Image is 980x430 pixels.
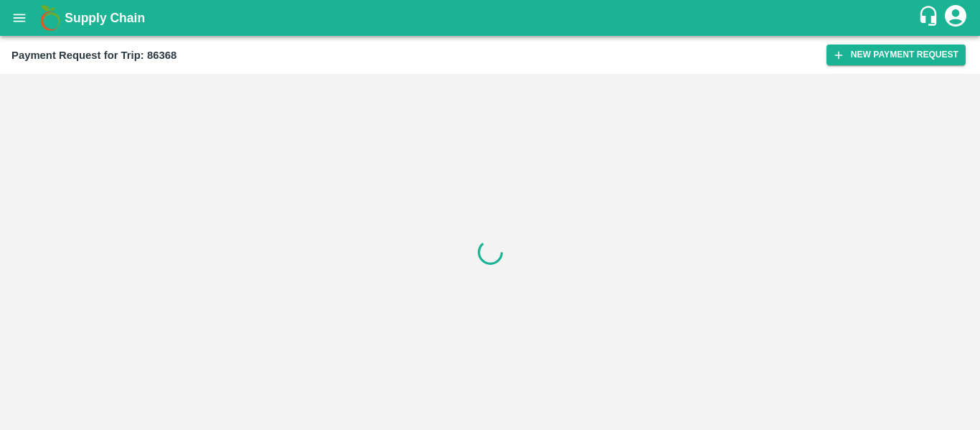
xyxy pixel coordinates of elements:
button: open drawer [3,1,36,34]
button: New Payment Request [826,45,966,65]
a: Supply Chain [65,8,918,28]
div: account of current user [943,3,969,33]
b: Payment Request for Trip: 86368 [11,50,176,61]
img: logo [36,4,65,32]
b: Supply Chain [65,11,145,25]
div: customer-support [918,5,943,31]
